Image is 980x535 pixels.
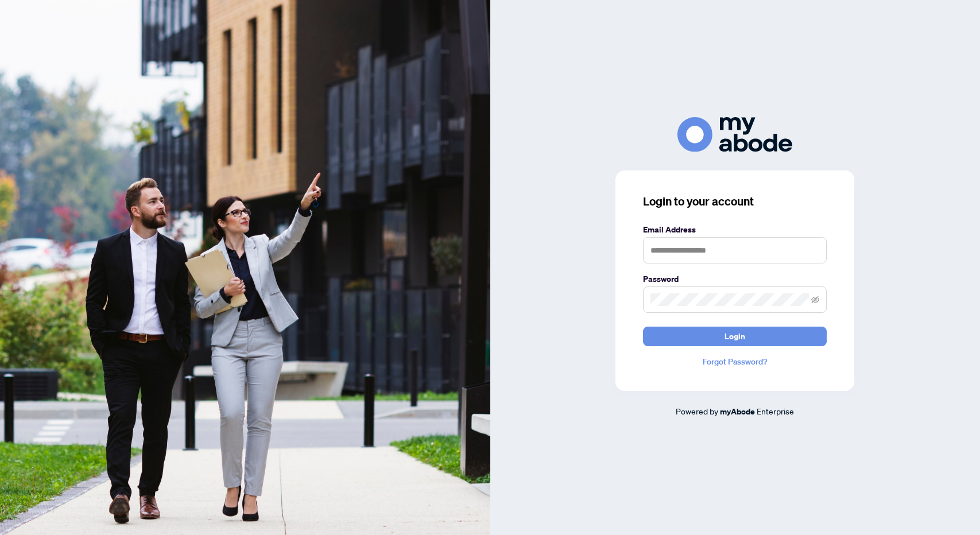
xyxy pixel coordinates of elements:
[720,405,755,418] a: myAbode
[757,406,794,416] span: Enterprise
[677,117,792,152] img: ma-logo
[725,327,745,346] span: Login
[676,406,718,416] span: Powered by
[811,296,819,304] span: eye-invisible
[643,327,827,346] button: Login
[643,193,827,210] h3: Login to your account
[643,273,827,285] label: Password
[643,355,827,368] a: Forgot Password?
[643,223,827,236] label: Email Address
